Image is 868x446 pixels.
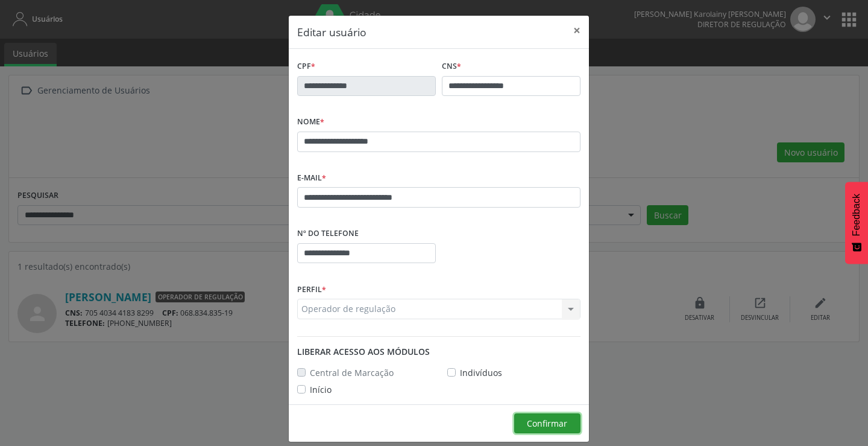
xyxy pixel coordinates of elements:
[297,24,366,40] h5: Editar usuário
[297,113,324,132] label: Nome
[845,182,868,264] button: Feedback - Mostrar pesquisa
[297,57,315,76] label: CPF
[297,345,580,358] div: Liberar acesso aos módulos
[527,418,567,429] span: Confirmar
[297,225,359,243] label: Nº do Telefone
[442,57,461,76] label: CNS
[297,280,326,299] label: Perfil
[514,413,580,434] button: Confirmar
[460,366,502,379] label: Indivíduos
[310,366,394,379] label: Central de Marcação
[297,169,326,188] label: E-mail
[310,383,332,396] label: Início
[851,194,862,236] span: Feedback
[565,16,589,45] button: Close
